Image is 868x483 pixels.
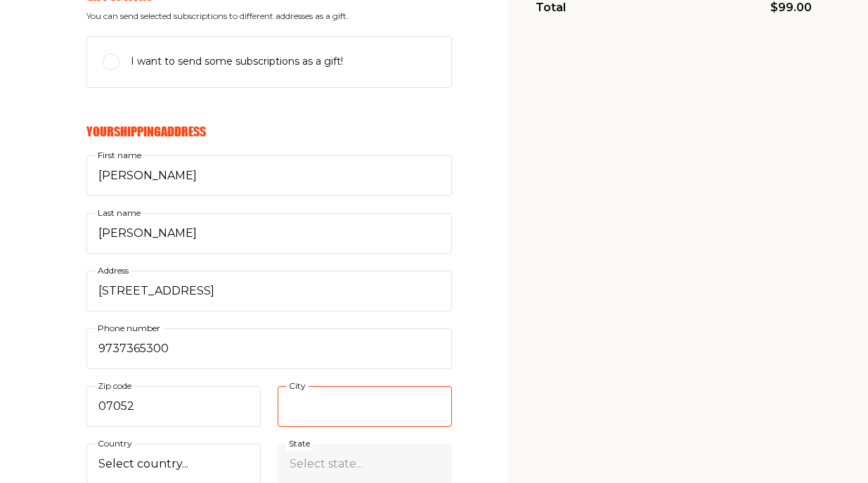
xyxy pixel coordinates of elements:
span: You can send selected subscriptions to different addresses as a gift. [86,11,452,21]
label: State [286,436,313,451]
input: Address [86,271,452,311]
label: Phone number [95,321,163,336]
label: Country [95,436,135,451]
label: City [286,378,309,394]
label: First name [95,148,144,163]
input: Phone number [86,328,452,369]
h6: Your Shipping Address [86,124,452,139]
input: First name [86,155,452,196]
label: Zip code [95,378,134,394]
input: Last name [86,213,452,254]
input: Zip code [86,386,261,427]
input: City [278,386,452,427]
input: I want to send some subscriptions as a gift! [103,53,119,70]
label: Last name [95,205,143,221]
span: I want to send some subscriptions as a gift! [131,53,343,70]
label: Address [95,263,131,278]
